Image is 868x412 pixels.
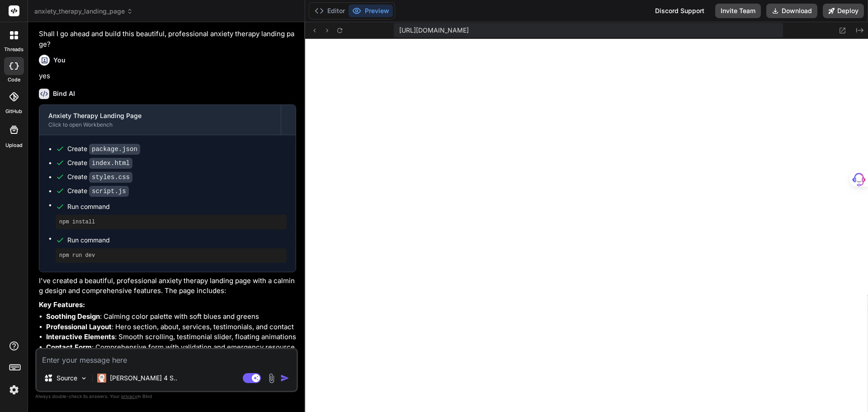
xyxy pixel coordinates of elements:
[53,56,66,65] h6: You
[4,46,24,53] label: threads
[80,374,88,382] img: Pick Models
[8,76,20,84] label: code
[67,158,132,168] div: Create
[46,322,112,331] strong: Professional Layout
[311,5,349,17] button: Editor
[5,142,23,149] label: Upload
[39,300,85,309] strong: Key Features:
[67,236,287,245] span: Run command
[53,89,75,98] h6: Bind AI
[67,172,132,182] div: Create
[89,172,132,183] code: styles.css
[67,186,129,196] div: Create
[39,105,281,135] button: Anxiety Therapy Landing PageClick to open Workbench
[48,121,272,128] div: Click to open Workbench
[35,392,298,401] p: Always double-check its answers. Your in Bind
[280,374,289,383] img: icon
[46,312,100,321] strong: Soothing Design
[46,343,92,351] strong: Contact Form
[110,374,177,383] p: [PERSON_NAME] 4 S..
[34,7,133,16] span: anxiety_therapy_landing_page
[39,29,296,49] p: Shall I go ahead and build this beautiful, professional anxiety therapy landing page?
[89,158,132,169] code: index.html
[59,252,283,259] pre: npm run dev
[5,108,22,115] label: GitHub
[650,4,710,18] div: Discord Support
[46,322,296,332] li: : Hero section, about, services, testimonials, and contact
[46,332,115,341] strong: Interactive Elements
[46,332,296,342] li: : Smooth scrolling, testimonial slider, floating animations
[715,4,761,18] button: Invite Team
[67,144,140,154] div: Create
[46,342,296,363] li: : Comprehensive form with validation and emergency resource handling
[266,373,277,384] img: attachment
[46,312,296,322] li: : Calming color palette with soft blues and greens
[121,393,137,399] span: privacy
[97,374,106,383] img: Claude 4 Sonnet
[39,71,296,81] p: yes
[89,186,129,197] code: script.js
[59,218,283,226] pre: npm install
[6,382,22,398] img: settings
[57,374,77,383] p: Source
[39,276,296,296] p: I've created a beautiful, professional anxiety therapy landing page with a calming design and com...
[48,111,272,120] div: Anxiety Therapy Landing Page
[349,5,393,17] button: Preview
[399,26,469,35] span: [URL][DOMAIN_NAME]
[823,4,864,18] button: Deploy
[305,39,868,412] iframe: Preview
[67,202,287,211] span: Run command
[766,4,817,18] button: Download
[89,144,140,155] code: package.json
